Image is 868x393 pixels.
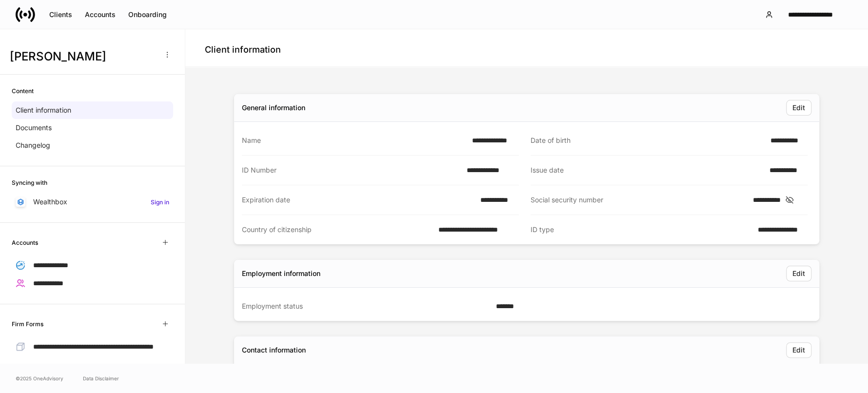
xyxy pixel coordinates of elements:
[12,193,173,211] a: WealthboxSign in
[242,269,320,278] div: Employment information
[205,44,281,56] h4: Client information
[786,266,811,281] button: Edit
[33,197,67,207] p: Wealthbox
[16,123,52,133] p: Documents
[151,197,169,207] h6: Sign in
[792,345,805,355] div: Edit
[786,100,811,116] button: Edit
[531,195,747,205] div: Social security number
[12,178,47,187] h6: Syncing with
[16,374,63,382] span: © 2025 OneAdvisory
[242,195,474,205] div: Expiration date
[242,301,490,311] div: Employment status
[10,49,156,64] h3: [PERSON_NAME]
[786,342,811,358] button: Edit
[531,165,763,175] div: Issue date
[83,374,119,382] a: Data Disclaimer
[531,225,752,235] div: ID type
[242,225,433,235] div: Country of citizenship
[128,10,167,20] div: Onboarding
[12,86,34,96] h6: Content
[49,10,72,20] div: Clients
[12,101,173,119] a: Client information
[122,7,173,22] button: Onboarding
[12,319,43,329] h6: Firm Forms
[16,105,71,115] p: Client information
[12,119,173,137] a: Documents
[16,140,50,150] p: Changelog
[12,238,38,247] h6: Accounts
[242,345,306,355] div: Contact information
[242,136,466,145] div: Name
[242,165,460,175] div: ID Number
[792,103,805,113] div: Edit
[85,10,116,20] div: Accounts
[792,269,805,278] div: Edit
[242,103,305,113] div: General information
[43,7,79,22] button: Clients
[79,7,122,22] button: Accounts
[531,136,764,145] div: Date of birth
[12,137,173,154] a: Changelog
